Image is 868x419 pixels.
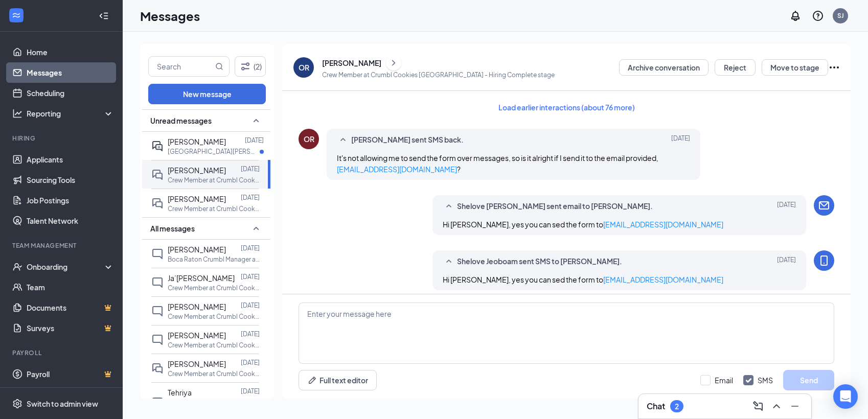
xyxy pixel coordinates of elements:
[837,11,844,20] div: SJ
[27,62,114,83] a: Messages
[443,220,723,229] span: Hi [PERSON_NAME], yes you can sed the form to
[168,302,226,311] span: [PERSON_NAME]
[250,114,262,127] svg: SmallChevronUp
[168,341,260,350] p: Crew Member at Crumbl Cookies [GEOGRAPHIC_DATA]
[168,331,226,340] span: [PERSON_NAME]
[148,84,266,104] button: New message
[12,134,112,143] div: Hiring
[239,60,252,73] svg: Filter
[647,401,665,412] h3: Chat
[789,10,802,22] svg: Notifications
[715,59,756,76] button: Reject
[168,176,260,184] p: Crew Member at Crumbl Cookies [GEOGRAPHIC_DATA]
[140,7,200,25] h1: Messages
[168,273,235,283] span: Ja’[PERSON_NAME]
[241,301,260,310] p: [DATE]
[818,199,830,212] svg: Email
[168,204,260,213] p: Crew Member at Crumbl Cookies [GEOGRAPHIC_DATA]
[777,255,796,268] span: [DATE]
[27,262,105,272] div: Onboarding
[150,115,212,126] span: Unread messages
[150,223,195,234] span: All messages
[770,400,783,412] svg: ChevronUp
[241,330,260,338] p: [DATE]
[241,244,260,252] p: [DATE]
[250,222,262,235] svg: SmallChevronUp
[768,398,785,414] button: ChevronUp
[322,71,555,79] p: Crew Member at Crumbl Cookies [GEOGRAPHIC_DATA] - Hiring Complete stage
[12,262,22,272] svg: UserCheck
[151,276,164,289] svg: ChatInactive
[671,134,690,146] span: [DATE]
[151,334,164,346] svg: ChatInactive
[783,370,834,390] button: Send
[151,197,164,209] svg: DoubleChat
[168,369,260,378] p: Crew Member at Crumbl Cookies [GEOGRAPHIC_DATA]
[304,134,314,144] div: OR
[27,399,98,409] div: Switch to admin view
[151,248,164,260] svg: ChatInactive
[168,194,226,203] span: [PERSON_NAME]
[828,61,840,74] svg: Ellipses
[241,165,260,173] p: [DATE]
[322,58,381,68] div: [PERSON_NAME]
[168,312,260,321] p: Crew Member at Crumbl Cookies [GEOGRAPHIC_DATA]
[27,149,114,170] a: Applicants
[215,62,223,71] svg: MagnifyingGlass
[151,397,164,409] svg: ChatInactive
[149,57,213,76] input: Search
[777,200,796,213] span: [DATE]
[27,108,115,119] div: Reporting
[241,272,260,281] p: [DATE]
[351,134,464,146] span: [PERSON_NAME] sent SMS back.
[603,220,723,229] a: [EMAIL_ADDRESS][DOMAIN_NAME]
[457,200,653,213] span: Shelove [PERSON_NAME] sent email to [PERSON_NAME].
[27,364,114,384] a: PayrollCrown
[12,348,112,357] div: Payroll
[151,362,164,375] svg: DoubleChat
[443,275,723,284] span: Hi [PERSON_NAME], yes you can sed the form to
[443,200,455,213] svg: SmallChevronUp
[789,400,801,412] svg: Minimize
[443,255,455,268] svg: SmallChevronUp
[27,170,114,190] a: Sourcing Tools
[27,297,114,318] a: DocumentsCrown
[27,277,114,297] a: Team
[299,370,377,390] button: Full text editorPen
[241,358,260,367] p: [DATE]
[151,305,164,317] svg: ChatInactive
[168,255,260,264] p: Boca Raton Crumbl Manager at Crumbl Cookies [GEOGRAPHIC_DATA]
[168,284,260,292] p: Crew Member at Crumbl Cookies [GEOGRAPHIC_DATA]
[27,42,114,62] a: Home
[168,359,226,368] span: [PERSON_NAME]
[168,388,226,408] span: Tehriya [PERSON_NAME]
[12,241,112,250] div: Team Management
[787,398,803,414] button: Minimize
[833,384,858,409] div: Open Intercom Messenger
[12,399,22,409] svg: Settings
[27,190,114,211] a: Job Postings
[337,134,349,146] svg: SmallChevronUp
[750,398,766,414] button: ComposeMessage
[151,140,164,152] svg: ActiveDoubleChat
[762,59,828,76] button: Move to stage
[11,10,21,20] svg: WorkstreamLogo
[752,400,764,412] svg: ComposeMessage
[27,83,114,103] a: Scheduling
[389,57,399,69] svg: ChevronRight
[337,165,457,174] a: [EMAIL_ADDRESS][DOMAIN_NAME]
[168,245,226,254] span: [PERSON_NAME]
[27,211,114,231] a: Talent Network
[299,62,309,73] div: OR
[818,254,830,267] svg: MobileSms
[619,59,709,76] button: Archive conversation
[241,387,260,395] p: [DATE]
[307,375,317,385] svg: Pen
[99,11,109,21] svg: Collapse
[168,147,260,156] p: [GEOGRAPHIC_DATA][PERSON_NAME] (Daytime Shift) at Crumbl Cookies [GEOGRAPHIC_DATA]
[168,166,226,175] span: [PERSON_NAME]
[12,108,22,119] svg: Analysis
[245,136,264,145] p: [DATE]
[241,193,260,202] p: [DATE]
[812,10,824,22] svg: QuestionInfo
